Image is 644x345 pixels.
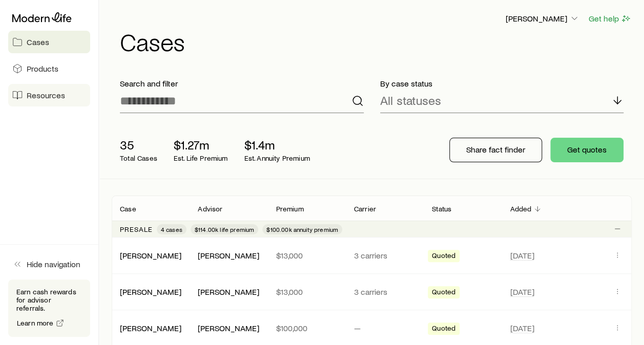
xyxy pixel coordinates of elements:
[120,323,181,334] div: [PERSON_NAME]
[27,63,58,74] span: Products
[120,29,632,54] h1: Cases
[506,13,579,24] p: [PERSON_NAME]
[27,37,49,47] span: Cases
[174,138,228,152] p: $1.27m
[198,250,259,261] div: [PERSON_NAME]
[198,287,259,297] div: [PERSON_NAME]
[198,323,259,334] div: [PERSON_NAME]
[588,13,632,25] button: Get help
[8,31,90,53] a: Cases
[120,323,181,333] a: [PERSON_NAME]
[120,250,181,261] div: [PERSON_NAME]
[510,250,534,261] span: [DATE]
[198,205,222,213] p: Advisor
[16,288,82,312] p: Earn cash rewards for advisor referrals.
[276,287,338,297] p: $13,000
[120,287,181,296] a: [PERSON_NAME]
[505,13,580,25] button: [PERSON_NAME]
[8,253,90,275] button: Hide navigation
[354,205,376,213] p: Carrier
[120,287,181,297] div: [PERSON_NAME]
[244,138,310,152] p: $1.4m
[354,250,416,261] p: 3 carriers
[120,154,157,162] p: Total Cases
[120,78,364,89] p: Search and filter
[550,138,624,162] button: Get quotes
[17,319,54,327] span: Learn more
[195,225,254,233] span: $114.00k life premium
[276,205,304,213] p: Premium
[380,78,624,89] p: By case status
[510,205,531,213] p: Added
[27,90,65,100] span: Resources
[8,84,90,106] a: Resources
[120,250,181,260] a: [PERSON_NAME]
[466,144,525,155] p: Share fact finder
[510,287,534,297] span: [DATE]
[120,205,136,213] p: Case
[120,138,157,152] p: 35
[174,154,228,162] p: Est. Life Premium
[510,323,534,333] span: [DATE]
[380,93,441,107] p: All statuses
[354,287,416,297] p: 3 carriers
[432,324,455,335] span: Quoted
[27,259,80,269] span: Hide navigation
[432,288,455,298] span: Quoted
[8,279,90,337] div: Earn cash rewards for advisor referrals.Learn more
[120,225,153,233] p: Presale
[432,251,455,262] span: Quoted
[161,225,182,233] span: 4 cases
[244,154,310,162] p: Est. Annuity Premium
[266,225,338,233] span: $100.00k annuity premium
[432,205,451,213] p: Status
[449,138,542,162] button: Share fact finder
[276,323,338,333] p: $100,000
[276,250,338,261] p: $13,000
[354,323,416,333] p: —
[8,57,90,80] a: Products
